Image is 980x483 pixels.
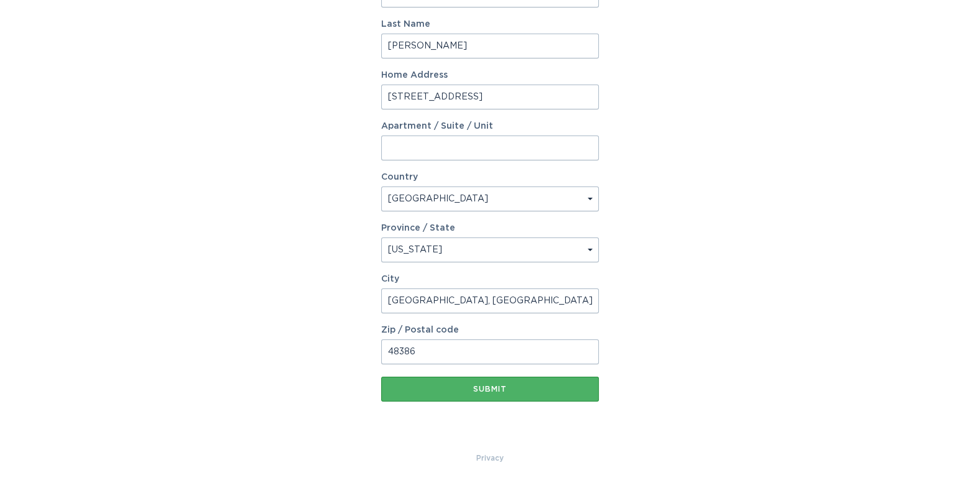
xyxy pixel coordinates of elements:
label: Last Name [381,20,599,29]
label: Country [381,173,418,182]
label: Apartment / Suite / Unit [381,122,599,131]
button: Submit [381,377,599,402]
a: Privacy Policy & Terms of Use [476,451,504,465]
div: Submit [387,385,593,393]
label: Home Address [381,71,599,80]
label: Province / State [381,224,455,232]
label: Zip / Postal code [381,326,599,334]
label: City [381,275,599,283]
